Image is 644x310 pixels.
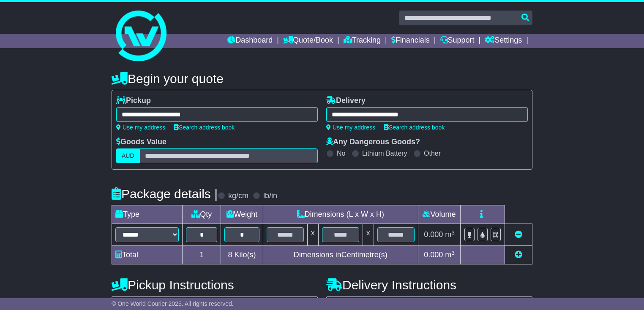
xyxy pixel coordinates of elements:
[391,34,430,48] a: Financials
[307,224,318,246] td: x
[112,278,318,292] h4: Pickup Instructions
[326,96,366,105] label: Delivery
[363,224,374,246] td: x
[283,34,333,48] a: Quote/Book
[451,229,455,236] sup: 3
[424,230,443,239] span: 0.000
[228,191,248,201] label: kg/cm
[344,34,381,48] a: Tracking
[263,191,277,201] label: lb/in
[326,137,420,147] label: Any Dangerous Goods?
[183,205,221,224] td: Qty
[515,251,522,259] a: Add new item
[174,124,235,131] a: Search address book
[326,278,532,292] h4: Delivery Instructions
[221,246,263,264] td: Kilo(s)
[515,230,522,239] a: Remove this item
[116,124,165,131] a: Use my address
[445,251,455,259] span: m
[116,96,151,105] label: Pickup
[326,124,375,131] a: Use my address
[263,205,418,224] td: Dimensions (L x W x H)
[112,300,234,307] span: © One World Courier 2025. All rights reserved.
[116,137,166,147] label: Goods Value
[227,34,273,48] a: Dashboard
[418,205,460,224] td: Volume
[362,149,407,157] label: Lithium Battery
[112,187,218,201] h4: Package details |
[440,34,475,48] a: Support
[228,251,232,259] span: 8
[112,72,532,86] h4: Begin your quote
[424,149,441,157] label: Other
[221,205,263,224] td: Weight
[384,124,445,131] a: Search address book
[337,149,345,157] label: No
[112,205,183,224] td: Type
[451,250,455,256] sup: 3
[424,251,443,259] span: 0.000
[263,246,418,264] td: Dimensions in Centimetre(s)
[445,230,455,239] span: m
[116,148,140,163] label: AUD
[183,246,221,264] td: 1
[485,34,522,48] a: Settings
[112,246,183,264] td: Total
